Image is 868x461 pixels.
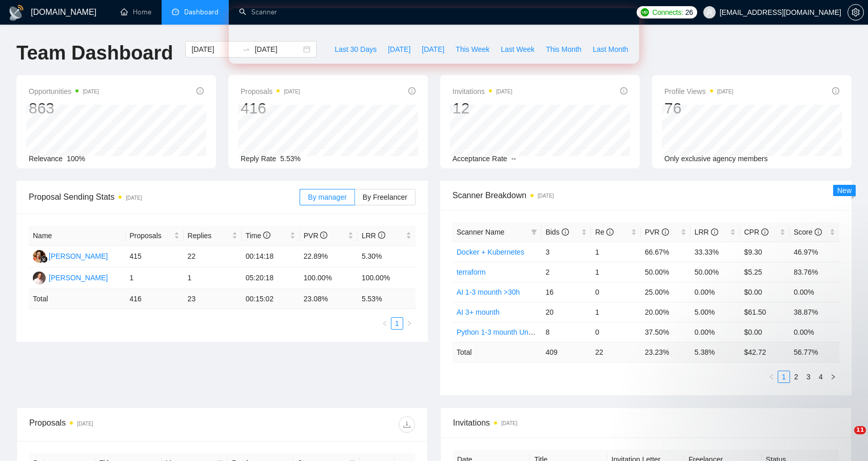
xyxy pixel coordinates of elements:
td: 0 [591,322,641,342]
span: left [382,320,388,326]
td: 46.97% [790,242,839,262]
span: info-circle [263,232,270,239]
span: Proposal Sending Stats [29,190,300,203]
input: Start date [191,44,238,55]
td: 1 [126,267,184,289]
td: 00:14:18 [242,246,300,267]
li: Next Page [403,317,416,330]
div: 12 [452,99,512,118]
span: Re [595,228,614,236]
span: info-circle [562,228,569,236]
span: info-circle [815,228,822,236]
time: [DATE] [496,89,512,94]
a: terraform [457,268,486,276]
span: info-circle [408,87,416,94]
td: 23.08 % [300,289,358,309]
time: [DATE] [77,421,93,427]
span: Profile Views [664,85,733,98]
iframe: Intercom live chat баннер [229,8,639,64]
time: [DATE] [501,420,517,426]
td: 22 [591,342,641,362]
time: [DATE] [717,89,733,94]
img: DP [33,272,46,284]
a: homeHome [121,8,151,16]
a: Docker + Kubernetes [457,248,524,256]
span: PVR [645,228,669,236]
td: 409 [541,342,591,362]
span: filter [531,229,537,235]
span: Invitations [453,416,839,429]
button: download [399,416,415,433]
td: 0.00% [790,282,839,302]
span: right [406,320,412,326]
td: 25.00% [641,282,691,302]
span: Connects: [652,7,683,18]
span: info-circle [711,228,718,236]
a: searchScanner [239,8,277,16]
td: 5.00% [691,302,740,322]
th: Replies [184,226,242,246]
div: 76 [664,99,733,118]
td: 23 [184,289,242,309]
td: 56.77 % [790,342,839,362]
span: filter [529,224,539,240]
a: AI 3+ mounth [457,308,500,316]
li: Previous Page [379,317,391,330]
td: $61.50 [740,302,790,322]
span: info-circle [620,87,627,94]
span: 11 [854,426,866,434]
td: $9.30 [740,242,790,262]
time: [DATE] [284,89,300,94]
td: 1 [591,242,641,262]
button: right [403,317,416,330]
span: info-circle [378,232,385,239]
span: PVR [304,232,328,240]
time: [DATE] [83,89,98,94]
span: CPR [744,228,768,236]
td: 415 [126,246,184,267]
th: Name [29,226,126,246]
span: Proposals [241,85,300,98]
li: 1 [391,317,403,330]
td: 1 [591,262,641,282]
span: Invitations [452,85,512,98]
td: 0 [591,282,641,302]
td: 16 [541,282,591,302]
td: 0.00% [790,322,839,342]
img: MV [33,250,46,263]
td: 20.00% [641,302,691,322]
td: 5.53 % [358,289,416,309]
img: upwork-logo.png [641,8,649,16]
span: info-circle [320,232,327,239]
button: left [379,317,391,330]
span: Scanner Breakdown [452,189,839,202]
span: download [399,420,415,429]
img: logo [8,5,25,21]
span: info-circle [606,228,614,236]
td: 33.33% [691,242,740,262]
a: MV[PERSON_NAME] [33,252,108,260]
td: Total [452,342,541,362]
th: Proposals [126,226,184,246]
span: info-circle [832,87,839,94]
td: 3 [541,242,591,262]
div: [PERSON_NAME] [49,272,108,283]
span: info-circle [662,228,669,236]
td: 50.00% [691,262,740,282]
td: 2 [541,262,591,282]
td: 100.00% [358,267,416,289]
td: $0.00 [740,322,790,342]
td: 0.00% [691,282,740,302]
td: 66.67% [641,242,691,262]
a: setting [847,8,864,16]
td: 100.00% [300,267,358,289]
span: Opportunities [29,85,99,98]
td: $0.00 [740,282,790,302]
span: Replies [188,230,230,241]
td: 5.30% [358,246,416,267]
span: 5.53% [280,155,301,163]
td: 83.76% [790,262,839,282]
span: Reply Rate [241,155,276,163]
span: New [837,186,852,195]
